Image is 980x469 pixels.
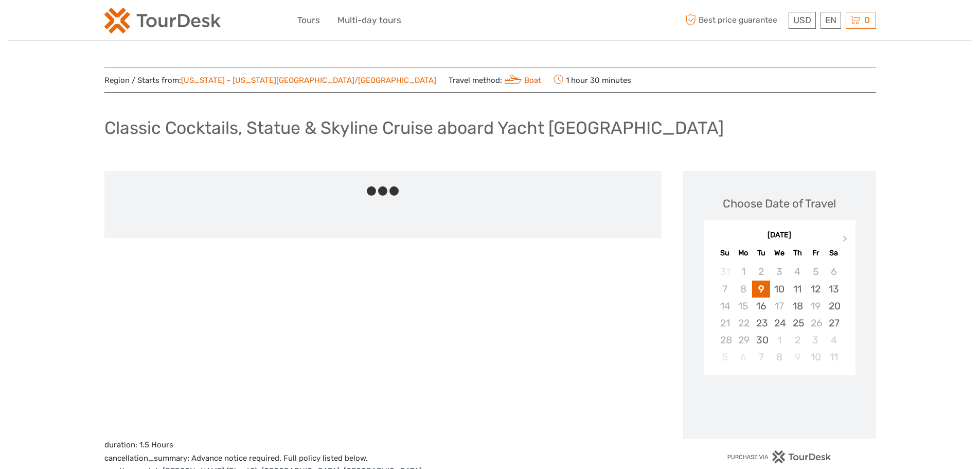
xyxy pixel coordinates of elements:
div: Choose Tuesday, September 23rd, 2025 [752,315,770,332]
div: Not available Monday, September 29th, 2025 [734,332,752,349]
div: Not available Saturday, September 6th, 2025 [825,263,843,280]
div: Not available Tuesday, September 2nd, 2025 [752,263,770,280]
div: Choose Friday, September 12th, 2025 [807,281,825,298]
h1: Classic Cocktails, Statue & Skyline Cruise aboard Yacht [GEOGRAPHIC_DATA] [104,117,724,138]
div: Not available Sunday, September 28th, 2025 [716,332,734,349]
div: Choose Friday, October 3rd, 2025 [807,332,825,349]
div: Mo [734,246,752,260]
div: Tu [752,246,770,260]
span: Travel method: [449,73,542,87]
div: Choose Thursday, September 11th, 2025 [789,281,807,298]
div: Not available Monday, September 8th, 2025 [734,281,752,298]
div: Choose Saturday, September 27th, 2025 [825,315,843,332]
div: Choose Wednesday, October 1st, 2025 [770,332,788,349]
div: Not available Friday, September 26th, 2025 [807,315,825,332]
div: Choose Wednesday, September 24th, 2025 [770,315,788,332]
div: EN [821,12,841,29]
div: Choose Date of Travel [723,196,836,212]
div: Choose Tuesday, October 7th, 2025 [752,349,770,366]
div: Choose Friday, October 10th, 2025 [807,349,825,366]
div: Not available Monday, September 1st, 2025 [734,263,752,280]
div: Not available Wednesday, September 17th, 2025 [770,298,788,315]
div: Choose Saturday, September 13th, 2025 [825,281,843,298]
div: Not available Sunday, August 31st, 2025 [716,263,734,280]
div: Not available Sunday, September 14th, 2025 [716,298,734,315]
div: Fr [807,246,825,260]
div: Not available Thursday, September 4th, 2025 [789,263,807,280]
div: Choose Wednesday, October 8th, 2025 [770,349,788,366]
div: Not available Thursday, October 9th, 2025 [789,349,807,366]
div: Choose Tuesday, September 9th, 2025 [752,281,770,298]
img: PurchaseViaTourDesk.png [727,450,831,463]
img: 2254-3441b4b5-4e5f-4d00-b396-31f1d84a6ebf_logo_small.png [104,8,221,33]
div: Choose Saturday, September 20th, 2025 [825,298,843,315]
div: Choose Thursday, September 25th, 2025 [789,315,807,332]
div: Choose Wednesday, September 10th, 2025 [770,281,788,298]
div: [DATE] [704,230,856,241]
div: month 2025-09 [707,263,852,366]
div: Choose Saturday, October 4th, 2025 [825,332,843,349]
div: Sa [825,246,843,260]
span: USD [793,15,811,25]
div: Choose Thursday, September 18th, 2025 [789,298,807,315]
div: Choose Tuesday, September 30th, 2025 [752,332,770,349]
span: Best price guarantee [683,12,786,29]
div: Not available Sunday, October 5th, 2025 [716,349,734,366]
button: Next Month [838,233,854,249]
div: Not available Monday, September 22nd, 2025 [734,315,752,332]
div: Not available Monday, October 6th, 2025 [734,349,752,366]
div: Su [716,246,734,260]
div: Choose Thursday, October 2nd, 2025 [789,332,807,349]
span: Region / Starts from: [104,75,436,86]
a: [US_STATE] - [US_STATE][GEOGRAPHIC_DATA]/[GEOGRAPHIC_DATA] [181,76,436,85]
div: Not available Sunday, September 21st, 2025 [716,315,734,332]
div: Not available Wednesday, September 3rd, 2025 [770,263,788,280]
div: Not available Sunday, September 7th, 2025 [716,281,734,298]
a: Multi-day tours [337,13,401,28]
div: Not available Monday, September 15th, 2025 [734,298,752,315]
div: We [770,246,788,260]
div: Choose Saturday, October 11th, 2025 [825,349,843,366]
div: Not available Friday, September 5th, 2025 [807,263,825,280]
a: Tours [297,13,320,28]
a: Boat [502,76,542,85]
div: Th [789,246,807,260]
div: Choose Tuesday, September 16th, 2025 [752,298,770,315]
span: 0 [863,15,871,25]
div: Loading... [776,402,783,409]
div: Not available Friday, September 19th, 2025 [807,298,825,315]
span: 1 hour 30 minutes [554,73,631,87]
